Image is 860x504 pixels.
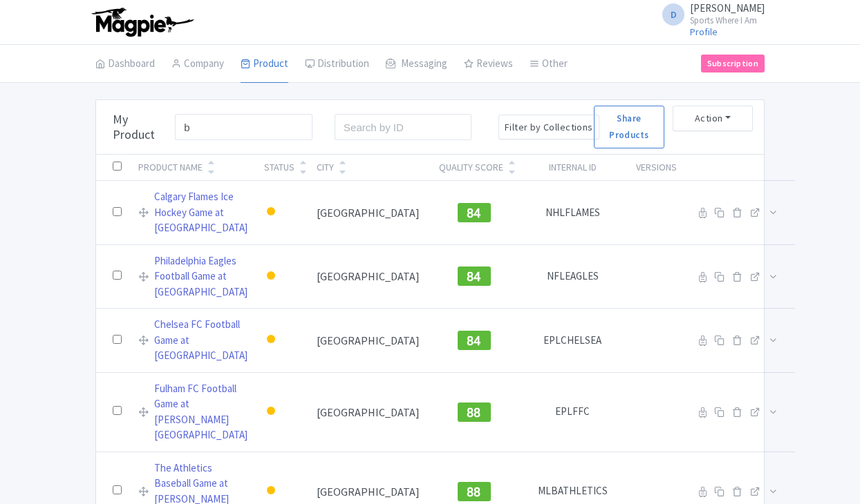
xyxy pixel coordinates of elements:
span: [PERSON_NAME] [690,1,765,14]
a: Share Products [594,106,664,148]
div: Status [264,160,295,175]
a: Chelsea FC Football Game at [GEOGRAPHIC_DATA] [154,317,247,364]
a: Dashboard [95,45,155,84]
span: 88 [467,405,481,420]
a: Product [241,45,288,84]
span: D [662,3,684,26]
div: Building [264,330,278,350]
td: [GEOGRAPHIC_DATA] [308,244,431,309]
a: Reviews [464,45,513,84]
div: Building [264,481,278,501]
td: NHLFLAMES [517,181,628,245]
a: Philadelphia Eagles Football Game at [GEOGRAPHIC_DATA] [154,253,247,300]
td: [GEOGRAPHIC_DATA] [308,309,431,373]
input: Search / Filter [175,114,312,140]
div: Building [264,266,278,287]
span: 84 [467,206,481,220]
td: EPLCHELSEA [517,309,628,373]
a: 84 [458,268,491,282]
input: Search by ID [335,114,471,140]
div: Building [264,202,278,222]
a: Messaging [386,45,447,84]
h3: My Product [113,112,168,142]
a: Other [530,45,568,84]
span: 88 [467,485,481,499]
span: 84 [467,269,481,284]
th: Versions [628,155,685,181]
a: Calgary Flames Ice Hockey Game at [GEOGRAPHIC_DATA] [154,189,247,236]
button: Filter by Collections [498,115,599,140]
div: Product Name [138,160,203,175]
a: Distribution [305,45,369,84]
th: Internal ID [517,155,628,181]
button: Action [673,106,753,131]
a: 88 [458,403,491,417]
a: D [PERSON_NAME] Sports Where I Am [654,3,765,25]
td: [GEOGRAPHIC_DATA] [308,372,431,452]
a: 88 [458,483,491,496]
span: 84 [467,333,481,348]
a: 84 [458,332,491,346]
div: Building [264,402,278,422]
a: Fulham FC Football Game at [PERSON_NAME][GEOGRAPHIC_DATA] [154,381,247,443]
a: Subscription [701,55,765,72]
a: Company [171,45,224,84]
small: Sports Where I Am [690,16,765,25]
a: Profile [690,26,718,38]
div: Quality Score [439,160,503,175]
a: 84 [458,204,491,218]
img: logo-ab69f6fb50320c5b225c76a69d11143b.png [88,7,196,37]
td: EPLFFC [517,372,628,452]
td: NFLEAGLES [517,244,628,309]
td: [GEOGRAPHIC_DATA] [308,181,431,245]
div: City [317,160,334,175]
